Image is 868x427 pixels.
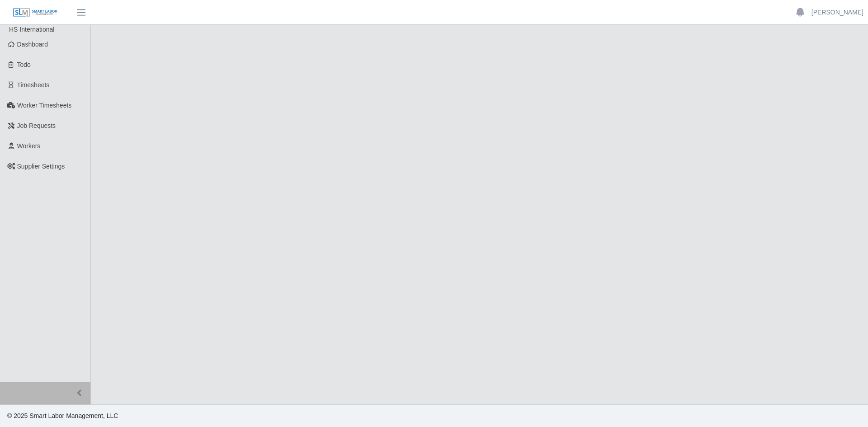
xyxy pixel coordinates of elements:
span: Worker Timesheets [17,102,71,109]
span: Todo [17,61,31,68]
span: Dashboard [17,41,48,48]
span: Supplier Settings [17,163,65,170]
span: Job Requests [17,122,56,129]
span: © 2025 Smart Labor Management, LLC [7,412,118,419]
span: HS International [9,26,54,33]
img: SLM Logo [13,8,58,18]
span: Timesheets [17,81,50,89]
span: Workers [17,142,41,150]
a: [PERSON_NAME] [811,8,863,17]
